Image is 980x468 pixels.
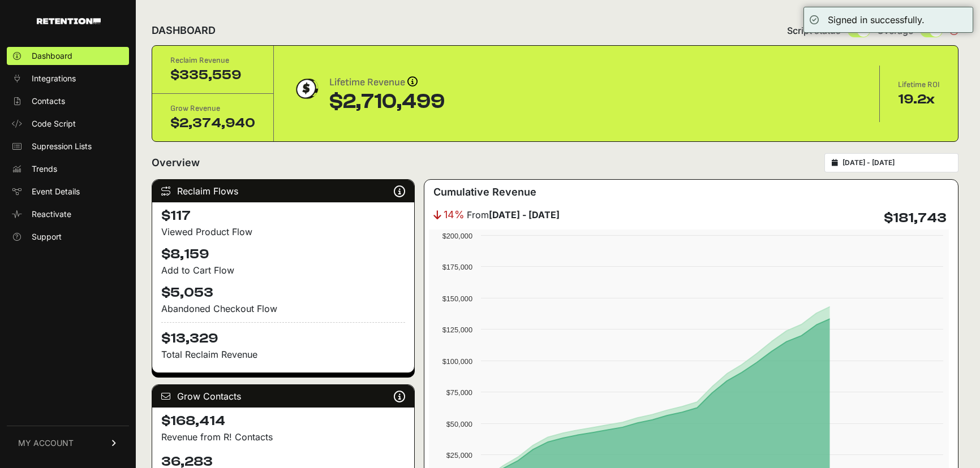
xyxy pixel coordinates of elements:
div: $2,374,940 [170,114,255,132]
h4: $13,329 [161,322,405,348]
text: $75,000 [446,388,472,397]
text: $125,000 [442,326,472,334]
div: $335,559 [170,66,255,84]
div: Grow Revenue [170,103,255,114]
span: Dashboard [32,50,72,62]
span: MY ACCOUNT [18,437,74,449]
span: Supression Lists [32,141,92,152]
span: Code Script [32,118,76,129]
span: Reactivate [32,209,71,220]
div: Abandoned Checkout Flow [161,302,405,315]
span: From [467,208,560,222]
span: Trends [32,163,57,175]
a: Dashboard [7,47,129,65]
span: Support [32,231,62,242]
a: Trends [7,160,129,178]
div: Viewed Product Flow [161,225,405,239]
strong: [DATE] - [DATE] [489,209,560,220]
div: 19.2x [898,90,940,109]
text: $175,000 [442,263,472,271]
img: dollar-coin-05c43ed7efb7bc0c12610022525b4bbbb207c7efeef5aecc26f025e68dcafac9.png [292,75,320,103]
text: $100,000 [442,357,472,366]
h4: $8,159 [161,245,405,263]
span: 14% [444,207,465,223]
span: Script status [787,24,841,37]
a: Reactivate [7,205,129,223]
span: Event Details [32,186,80,197]
h2: Overview [152,155,200,171]
a: Integrations [7,70,129,88]
a: Event Details [7,183,129,201]
div: Lifetime ROI [898,79,940,90]
div: Lifetime Revenue [329,75,445,90]
div: Grow Contacts [152,385,414,408]
h3: Cumulative Revenue [433,184,536,200]
div: Reclaim Revenue [170,55,255,66]
h4: $181,743 [884,209,947,227]
div: $2,710,499 [329,90,445,113]
a: Support [7,228,129,246]
p: Total Reclaim Revenue [161,348,405,361]
div: Signed in successfully. [828,13,925,27]
img: Retention.com [37,18,101,24]
text: $200,000 [442,232,472,240]
span: Integrations [32,73,76,84]
h2: DASHBOARD [152,23,216,38]
text: $50,000 [446,420,472,428]
h4: $168,414 [161,412,405,430]
h4: $117 [161,207,405,225]
a: MY ACCOUNT [7,426,129,460]
a: Contacts [7,92,129,110]
text: $150,000 [442,294,472,303]
a: Code Script [7,115,129,133]
a: Supression Lists [7,137,129,155]
text: $25,000 [446,451,472,460]
span: Contacts [32,96,65,107]
div: Add to Cart Flow [161,263,405,277]
h4: $5,053 [161,284,405,302]
p: Revenue from R! Contacts [161,430,405,444]
div: Reclaim Flows [152,180,414,202]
